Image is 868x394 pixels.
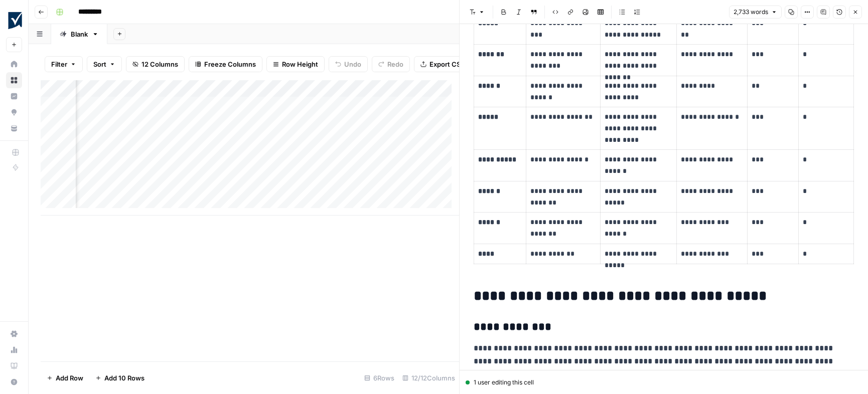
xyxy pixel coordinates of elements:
a: Home [6,56,22,72]
button: Row Height [266,56,325,72]
a: Opportunities [6,104,22,120]
button: Add 10 Rows [89,370,151,386]
span: Sort [93,59,106,69]
a: Your Data [6,120,22,136]
div: 12/12 Columns [398,370,459,386]
span: Freeze Columns [204,59,256,69]
span: Add 10 Rows [104,373,144,383]
a: Settings [6,326,22,342]
button: Redo [372,56,410,72]
a: Insights [6,88,22,104]
div: 1 user editing this cell [466,378,862,387]
button: 12 Columns [126,56,185,72]
button: 2,733 words [729,6,782,19]
a: Learning Hub [6,358,22,374]
span: Filter [51,59,67,69]
span: 12 Columns [141,59,178,69]
button: Workspace: Smartsheet [6,8,22,33]
button: Help + Support [6,374,22,390]
span: Add Row [56,373,83,383]
a: Usage [6,342,22,358]
span: 2,733 words [734,8,768,17]
img: Smartsheet Logo [6,12,24,30]
button: Undo [329,56,368,72]
button: Freeze Columns [189,56,262,72]
a: Blank [51,24,107,44]
button: Sort [87,56,122,72]
div: Blank [71,29,88,39]
span: Row Height [282,59,318,69]
span: Redo [387,59,403,69]
span: Undo [344,59,361,69]
button: Filter [45,56,83,72]
span: Export CSV [429,59,465,69]
button: Add Row [41,370,89,386]
button: Export CSV [414,56,472,72]
div: 6 Rows [360,370,398,386]
a: Browse [6,72,22,88]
